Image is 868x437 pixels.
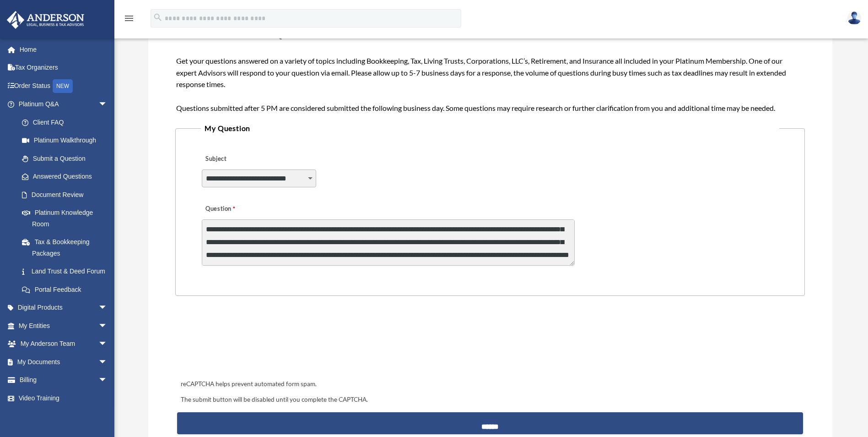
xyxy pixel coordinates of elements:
[6,389,121,407] a: Video Training
[98,371,117,390] span: arrow_drop_down
[124,16,135,24] a: menu
[13,280,121,299] a: Portal Feedback
[6,335,121,353] a: My Anderson Teamarrow_drop_down
[201,122,779,135] legend: My Question
[6,59,121,77] a: Tax Organizers
[98,335,117,354] span: arrow_drop_down
[6,371,121,389] a: Billingarrow_drop_down
[13,149,117,168] a: Submit a Question
[6,299,121,317] a: Digital Productsarrow_drop_down
[6,95,121,114] a: Platinum Q&Aarrow_drop_down
[202,202,273,215] label: Question
[98,95,117,114] span: arrow_drop_down
[153,12,163,22] i: search
[4,11,87,29] img: Anderson Advisors Platinum Portal
[178,324,317,360] iframe: reCAPTCHA
[847,11,861,25] img: User Pic
[177,379,803,390] div: reCAPTCHA helps prevent automated form spam.
[98,353,117,371] span: arrow_drop_down
[6,353,121,371] a: My Documentsarrow_drop_down
[124,13,135,24] i: menu
[13,131,121,150] a: Platinum Walkthrough
[13,186,121,204] a: Document Review
[98,317,117,335] span: arrow_drop_down
[13,233,121,262] a: Tax & Bookkeeping Packages
[176,26,319,40] span: Submit a Platinum Question
[177,394,803,405] div: The submit button will be disabled until you complete the CAPTCHA.
[98,299,117,317] span: arrow_drop_down
[53,79,73,93] div: NEW
[202,153,289,165] label: Subject
[13,168,121,186] a: Answered Questions
[13,204,121,233] a: Platinum Knowledge Room
[6,317,121,335] a: My Entitiesarrow_drop_down
[6,40,121,59] a: Home
[13,262,121,281] a: Land Trust & Deed Forum
[13,113,121,131] a: Client FAQ
[6,76,121,95] a: Order StatusNEW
